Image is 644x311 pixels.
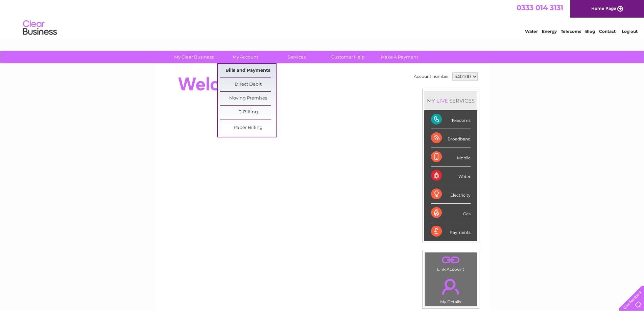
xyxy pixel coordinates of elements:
[220,106,276,119] a: E-Billing
[220,78,276,91] a: Direct Debit
[372,51,427,63] a: Make A Payment
[431,110,471,129] div: Telecoms
[220,64,276,77] a: Bills and Payments
[412,71,451,82] td: Account number
[561,29,581,34] a: Telecoms
[269,51,325,63] a: Services
[431,222,471,241] div: Payments
[585,29,595,34] a: Blog
[427,275,475,298] a: .
[435,97,449,104] div: LIVE
[431,185,471,204] div: Electricity
[320,51,376,63] a: Customer Help
[431,148,471,166] div: Mobile
[517,3,563,12] a: 0333 014 3131
[163,4,482,33] div: Clear Business is a trading name of Verastar Limited (registered in [GEOGRAPHIC_DATA] No. 3667643...
[425,273,477,306] td: My Details
[425,252,477,273] td: Link Account
[525,29,538,34] a: Water
[23,18,57,38] img: logo.png
[220,121,276,135] a: Paper Billing
[427,254,475,266] a: .
[599,29,616,34] a: Contact
[431,129,471,148] div: Broadband
[622,29,638,34] a: Log out
[542,29,557,34] a: Energy
[220,92,276,105] a: Moving Premises
[424,91,477,110] div: MY SERVICES
[217,51,273,63] a: My Account
[431,166,471,185] div: Water
[431,204,471,222] div: Gas
[166,51,222,63] a: My Clear Business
